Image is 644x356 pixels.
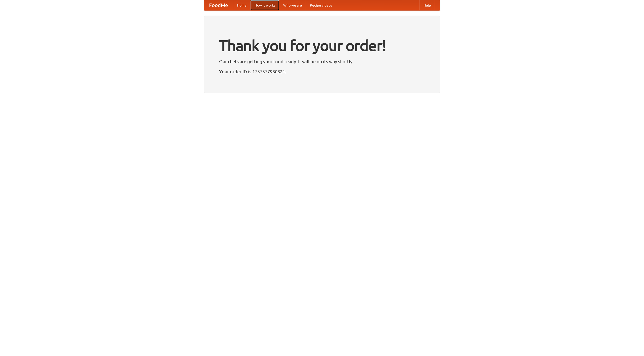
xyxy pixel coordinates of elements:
[219,33,425,58] h1: Thank you for your order!
[219,68,425,75] p: Your order ID is 1757577980821.
[306,0,336,10] a: Recipe videos
[279,0,306,10] a: Who we are
[233,0,251,10] a: Home
[419,0,435,10] a: Help
[251,0,279,10] a: How it works
[204,0,233,10] a: FoodMe
[219,58,425,65] p: Our chefs are getting your food ready. It will be on its way shortly.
